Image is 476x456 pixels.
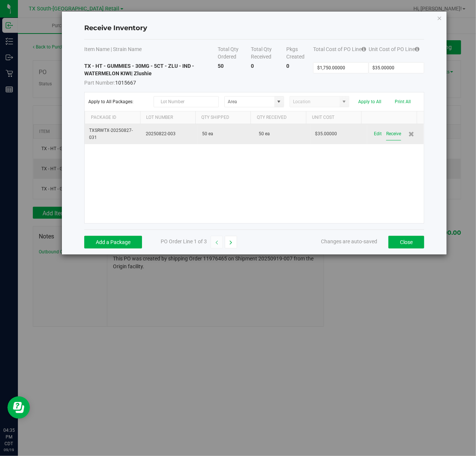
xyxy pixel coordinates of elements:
[84,45,218,62] th: Item Name | Strain Name
[7,396,30,419] iframe: Resource center
[251,63,254,69] strong: 0
[313,63,368,73] input: Total Cost
[358,99,381,104] button: Apply to All
[218,63,224,69] strong: 50
[161,238,207,244] span: PO Order Line 1 of 3
[198,124,254,144] td: 50 ea
[374,127,382,140] button: Edit
[369,45,424,62] th: Unit Cost of PO Line
[218,45,251,62] th: Total Qty Ordered
[415,47,419,52] i: Specifying a total cost will update all package costs.
[386,127,401,140] button: Receive
[85,111,140,124] th: Package Id
[369,63,424,73] input: Unit Cost
[362,47,366,52] i: Specifying a total cost will update all package costs.
[311,124,368,144] td: $35.00000
[254,124,311,144] td: 50 ea
[88,99,148,104] span: Apply to All Packages:
[250,111,306,124] th: Qty Received
[388,236,424,248] button: Close
[251,45,287,62] th: Total Qty Received
[306,111,361,124] th: Unit Cost
[84,236,142,248] button: Add a Package
[286,45,313,62] th: Pkgs Created
[437,13,442,22] button: Close modal
[84,80,115,86] span: Part Number:
[140,111,195,124] th: Lot Number
[84,63,194,76] strong: TX - HT - GUMMIES - 30MG - 5CT - ZLU - IND - WATERMELON KIWI | Zlushie
[84,77,218,86] span: 1015667
[225,96,274,107] input: NO DATA FOUND
[84,23,424,33] h4: Receive Inventory
[286,63,289,69] strong: 0
[313,45,369,62] th: Total Cost of PO Line
[141,124,198,144] td: 20250822-003
[321,238,377,244] span: Changes are auto-saved
[195,111,250,124] th: Qty Shipped
[395,99,411,104] button: Print All
[85,124,141,144] td: TXSRWTX-20250827-031
[154,96,219,107] input: Lot Number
